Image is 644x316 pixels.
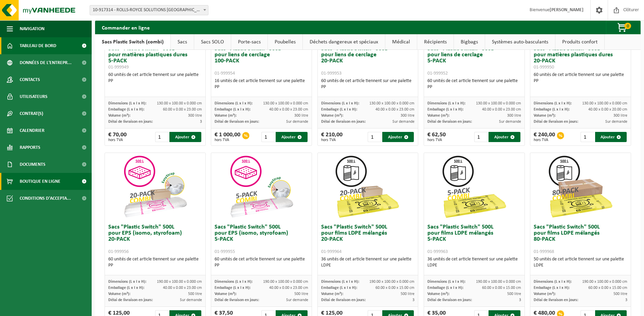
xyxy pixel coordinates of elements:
span: Délai de livraison en jours: [427,298,472,302]
span: Volume (m³): [427,292,449,296]
span: 40.00 x 0.00 x 20.00 cm [588,107,627,112]
span: 60.00 x 0.00 x 15.00 cm [375,286,415,290]
h2: Commander en ligne [95,21,157,34]
div: PP [108,262,202,269]
span: 190.00 x 100.00 x 0.000 cm [476,280,521,284]
span: Volume (m³): [427,114,449,118]
span: Conditions d'accepta... [20,190,71,207]
span: Tableau de bord [20,37,56,54]
h3: Sacs "Plastic Switch" 500L pour EPS (isomo, styrofoam) 20-PACK [108,224,202,255]
div: € 70,00 [108,132,127,142]
img: 01-999968 [547,153,614,221]
span: Emballage (L x l x H): [108,107,144,112]
button: Ajouter [595,132,627,142]
span: Volume (m³): [321,114,343,118]
span: Délai de livraison en jours: [215,120,259,124]
span: 0 [624,23,631,29]
span: 130.00 x 100.00 x 0.000 cm [263,101,308,105]
span: 3 [625,298,627,302]
div: 16 unités de cet article tiennent sur une palette [215,78,308,90]
span: Volume (m³): [534,292,556,296]
div: € 62,50 [427,132,446,142]
span: Contrat(s) [20,105,43,122]
span: Volume (m³): [108,292,130,296]
span: 01-999968 [534,249,554,254]
span: Emballage (L x l x H): [534,286,570,290]
span: Volume (m³): [215,292,237,296]
span: Sur demande [180,298,202,302]
button: Ajouter [382,132,414,142]
a: Porte-sacs [231,34,268,50]
button: 0 [606,21,640,34]
button: Ajouter [169,132,201,142]
img: 01-999956 [121,153,189,221]
span: 40.00 x 0.00 x 23.00 cm [163,286,202,290]
span: 500 litre [507,292,521,296]
span: 10-917314 - ROLLS-ROYCE SOLUTIONS LIÈGE SA - GRÂCE-HOLLOGNE [90,5,208,15]
span: Délai de livraison en jours: [108,120,153,124]
span: Emballage (L x l x H): [427,286,463,290]
strong: [PERSON_NAME] [550,7,584,13]
span: 190.00 x 100.00 x 0.000 cm [582,280,627,284]
div: LDPE [321,262,415,269]
button: Ajouter [489,132,520,142]
a: Récipients [417,34,454,50]
div: PP [427,84,521,90]
span: Dimensions (L x l x H): [534,101,572,105]
span: Dimensions (L x l x H): [427,101,465,105]
h3: Sacs "Plastic Switch" 300L pour liens de cerclage 5-PACK [427,46,521,76]
span: Emballage (L x l x H): [215,107,251,112]
span: Dimensions (L x l x H): [108,280,146,284]
span: 60.00 x 0.00 x 15.00 cm [482,286,521,290]
span: Volume (m³): [108,114,130,118]
span: Dimensions (L x l x H): [108,101,146,105]
span: Délai de livraison en jours: [534,120,578,124]
div: 36 unités de cet article tiennent sur une palette [427,256,521,269]
span: 500 litre [188,292,202,296]
span: 500 litre [294,292,308,296]
span: 300 litre [188,114,202,118]
h3: Sacs "Plastic Switch" 500L pour films LDPE mélangés 20-PACK [321,224,415,255]
span: Utilisateurs [20,88,48,105]
h3: Sacs "Plastic Switch" 300L pour liens de cerclage 100-PACK [215,46,308,76]
img: 01-999955 [227,153,295,221]
div: € 210,00 [321,132,343,142]
a: Sacs [171,34,194,50]
span: Dimensions (L x l x H): [427,280,465,284]
span: hors TVA [427,138,446,142]
span: Délai de livraison en jours: [427,120,472,124]
div: 60 unités de cet article tiennent sur une palette [215,256,308,269]
span: Calendrier [20,122,44,139]
span: Volume (m³): [534,114,556,118]
span: 500 litre [401,292,415,296]
div: LDPE [534,262,627,269]
a: Bigbags [454,34,485,50]
span: Contacts [20,71,40,88]
span: 130.00 x 100.00 x 0.000 cm [582,101,627,105]
span: 190.00 x 100.00 x 0.000 cm [369,280,415,284]
div: 50 unités de cet article tiennent sur une palette [534,256,627,269]
div: € 240,00 [534,132,555,142]
span: 01-999950 [534,65,554,70]
input: 1 [368,132,381,142]
span: 01-999964 [321,249,342,254]
span: 01-999956 [108,249,129,254]
span: 3 [200,120,202,124]
a: Sacs SOLO [194,34,231,50]
div: PP [215,262,308,269]
span: 130.00 x 100.00 x 0.000 cm [369,101,415,105]
span: 40.00 x 0.00 x 23.00 cm [482,107,521,112]
span: 01-999949 [108,65,129,70]
span: Dimensions (L x l x H): [215,280,253,284]
span: 300 litre [401,114,415,118]
span: 500 litre [613,292,627,296]
span: 40.00 x 0.00 x 23.00 cm [375,107,415,112]
span: Boutique en ligne [20,173,60,190]
a: Systèmes auto-basculants [485,34,555,50]
span: Rapports [20,139,40,156]
div: PP [108,78,202,84]
span: 01-999953 [321,71,342,76]
span: Emballage (L x l x H): [427,107,463,112]
div: LDPE [427,262,521,269]
span: Sur demande [392,120,415,124]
